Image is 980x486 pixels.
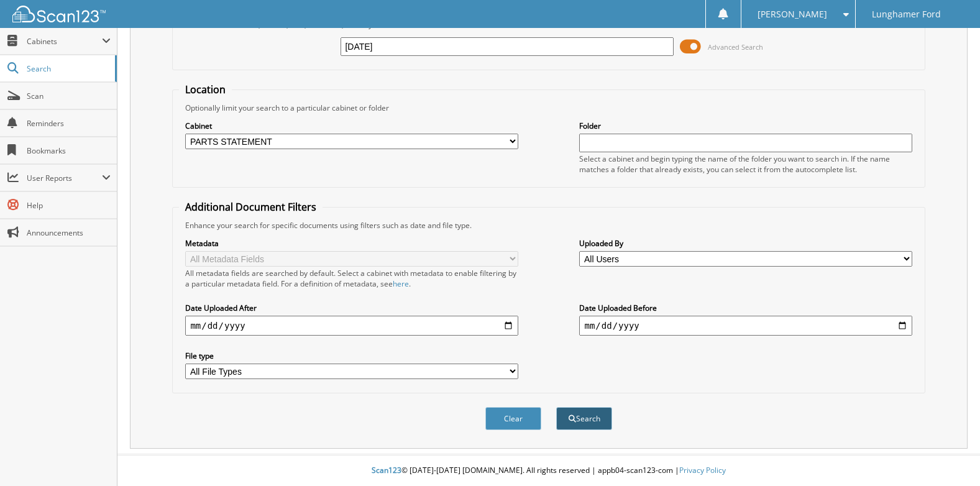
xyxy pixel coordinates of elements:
[579,316,912,336] input: end
[708,42,763,52] span: Advanced Search
[27,36,102,47] span: Cabinets
[185,268,518,289] div: All metadata fields are searched by default. Select a cabinet with metadata to enable filtering b...
[27,63,109,74] span: Search
[393,278,409,289] a: here
[185,351,518,361] label: File type
[27,227,111,238] span: Announcements
[579,154,912,175] div: Select a cabinet and begin typing the name of the folder you want to search in. If the name match...
[185,303,518,313] label: Date Uploaded After
[27,145,111,156] span: Bookmarks
[556,407,612,430] button: Search
[27,200,111,211] span: Help
[872,11,941,18] span: Lunghamer Ford
[179,200,323,214] legend: Additional Document Filters
[485,407,541,430] button: Clear
[185,238,518,249] label: Metadata
[179,103,918,113] div: Optionally limit your search to a particular cabinet or folder
[579,303,912,313] label: Date Uploaded Before
[372,465,401,475] span: Scan123
[185,121,518,131] label: Cabinet
[179,220,918,231] div: Enhance your search for specific documents using filters such as date and file type.
[27,173,102,183] span: User Reports
[12,6,106,22] img: scan123-logo-white.svg
[679,465,726,475] a: Privacy Policy
[579,238,912,249] label: Uploaded By
[579,121,912,131] label: Folder
[179,83,232,96] legend: Location
[185,316,518,336] input: start
[758,11,827,18] span: [PERSON_NAME]
[27,118,111,129] span: Reminders
[27,91,111,101] span: Scan
[117,456,980,486] div: © [DATE]-[DATE] [DOMAIN_NAME]. All rights reserved | appb04-scan123-com |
